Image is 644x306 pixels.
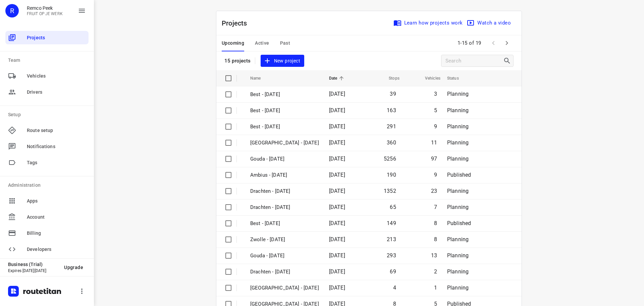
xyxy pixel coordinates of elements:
p: Best - Tuesday [250,123,319,131]
div: Search [503,57,513,65]
button: New project [261,55,304,67]
span: 8 [434,236,437,243]
span: Published [447,220,471,226]
div: Apps [5,194,89,208]
div: Developers [5,243,89,256]
span: 9 [434,123,437,130]
span: [DATE] [329,236,345,243]
span: Notifications [27,143,86,150]
p: Team [8,57,89,64]
span: Account [27,214,86,221]
span: Planning [447,139,469,146]
span: [DATE] [329,268,345,275]
p: Best - Friday [250,220,319,227]
span: Next Page [500,36,514,50]
p: Best - [DATE] [250,91,319,98]
span: 97 [431,156,437,162]
p: Gouda - Monday [250,155,319,163]
span: 163 [387,107,396,114]
p: Gouda - Friday [250,252,319,260]
span: [DATE] [329,285,345,291]
span: Planning [447,91,469,97]
span: Planning [447,285,469,291]
span: 2 [434,268,437,275]
p: [GEOGRAPHIC_DATA] - [DATE] [250,139,319,147]
span: [DATE] [329,107,345,114]
p: Ambius - Monday [250,171,319,179]
span: 65 [390,204,396,210]
span: Date [329,74,346,82]
span: 1352 [384,188,396,194]
span: New project [265,57,300,65]
span: [DATE] [329,220,345,226]
p: Projects [222,18,253,28]
p: Zwolle - Friday [250,236,319,244]
div: Account [5,210,89,224]
span: 8 [434,220,437,226]
span: [DATE] [329,91,345,97]
span: Projects [27,34,86,41]
span: 13 [431,252,437,259]
span: Published [447,172,471,178]
span: Vehicles [27,73,86,80]
p: Administration [8,182,89,189]
span: 69 [390,268,396,275]
div: Vehicles [5,69,89,83]
span: 360 [387,139,396,146]
span: Active [255,39,269,47]
div: R [5,4,19,17]
div: Route setup [5,124,89,137]
span: Upgrade [64,265,83,270]
span: Past [280,39,290,47]
span: 149 [387,220,396,226]
span: Tags [27,159,86,166]
p: Business (Trial) [8,262,59,267]
span: Developers [27,246,86,253]
span: [DATE] [329,252,345,259]
div: Billing [5,226,89,240]
p: Drachten - Friday [250,204,319,211]
input: Search projects [445,56,503,66]
span: 1-15 of 19 [455,36,484,50]
span: Planning [447,123,469,130]
span: Status [447,74,468,82]
p: 15 projects [224,58,251,64]
span: Drivers [27,89,86,96]
span: Planning [447,204,469,210]
span: [DATE] [329,204,345,210]
span: 4 [393,285,396,291]
p: Remco Peek [27,5,63,11]
div: Projects [5,31,89,44]
button: Upgrade [59,261,89,273]
span: Apps [27,198,86,205]
span: 9 [434,172,437,178]
span: 11 [431,139,437,146]
span: 190 [387,172,396,178]
span: 7 [434,204,437,210]
span: 291 [387,123,396,130]
span: Planning [447,188,469,194]
span: Billing [27,230,86,237]
p: FRUIT OP JE WERK [27,11,63,16]
span: Route setup [27,127,86,134]
div: Notifications [5,140,89,153]
p: Setup [8,111,89,118]
span: Name [250,74,270,82]
span: 3 [434,91,437,97]
span: 213 [387,236,396,243]
span: Stops [380,74,399,82]
span: 5 [434,107,437,114]
span: Planning [447,107,469,114]
p: Drachten - Thursday [250,268,319,276]
span: 23 [431,188,437,194]
span: Previous Page [487,36,500,50]
span: [DATE] [329,188,345,194]
p: Antwerpen - Thursday [250,284,319,292]
span: 5256 [384,156,396,162]
span: Planning [447,156,469,162]
div: Tags [5,156,89,169]
p: Best - [DATE] [250,107,319,115]
span: Planning [447,236,469,243]
span: 293 [387,252,396,259]
span: [DATE] [329,156,345,162]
